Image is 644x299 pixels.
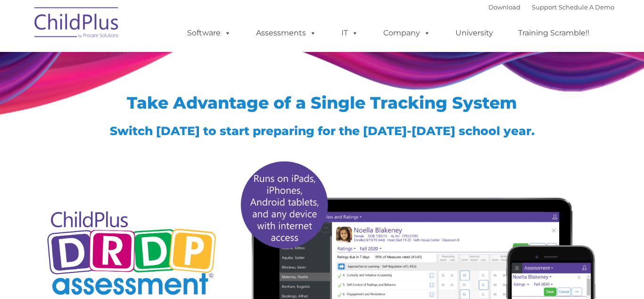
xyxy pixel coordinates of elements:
font: | [488,3,614,11]
a: Support [532,3,557,11]
span: Take Advantage of a Single Tracking System [127,93,517,113]
a: Software [178,24,240,43]
a: University [446,24,503,43]
a: IT [332,24,368,43]
span: Switch [DATE] to start preparing for the [DATE]-[DATE] school year. [110,124,535,138]
a: Download [488,3,520,11]
a: Schedule A Demo [559,3,614,11]
a: Assessments [247,24,326,43]
a: Training Scramble!! [509,24,599,43]
img: ChildPlus by Procare Solutions [30,0,124,48]
a: Company [374,24,440,43]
